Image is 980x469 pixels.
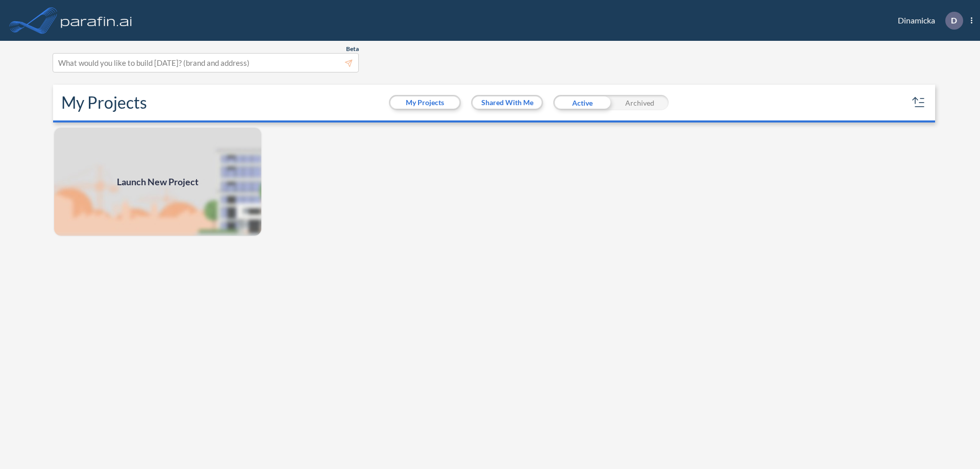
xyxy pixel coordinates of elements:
[611,95,669,110] div: Archived
[390,96,459,109] button: My Projects
[951,16,957,25] p: D
[346,45,359,53] span: Beta
[553,95,611,110] div: Active
[53,127,262,237] img: add
[59,10,134,31] img: logo
[61,93,147,112] h2: My Projects
[117,175,199,189] span: Launch New Project
[53,127,262,237] a: Launch New Project
[473,96,542,109] button: Shared With Me
[883,12,972,30] div: Dinamicka
[911,94,927,111] button: sort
